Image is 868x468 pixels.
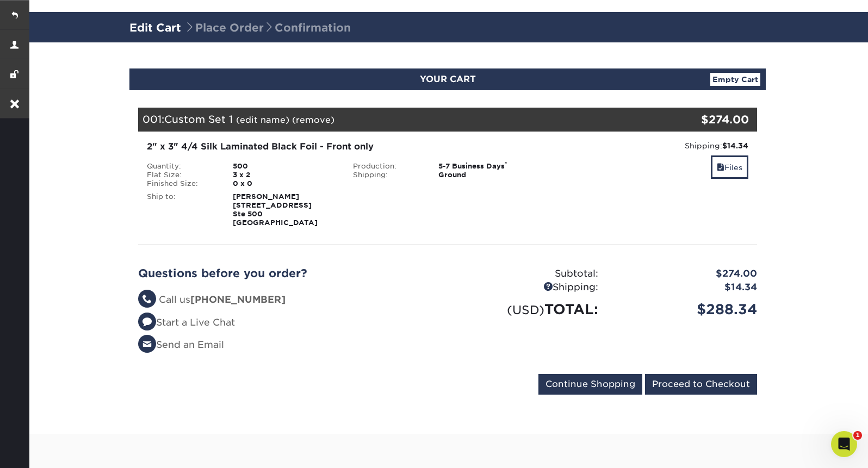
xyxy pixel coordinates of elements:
div: $288.34 [606,299,765,320]
strong: $14.34 [722,141,748,150]
a: Send an Email [138,339,224,350]
span: Custom Set 1 [164,113,233,125]
a: (edit name) [236,115,289,125]
div: Ground [430,171,550,179]
div: $14.34 [606,280,765,295]
div: Quantity: [139,162,225,171]
div: 3 x 2 [225,171,345,179]
div: $274.00 [654,111,749,128]
div: 0 x 0 [225,179,345,188]
div: 500 [225,162,345,171]
div: Shipping: [448,280,606,295]
span: Place Order Confirmation [184,21,351,34]
iframe: Intercom live chat [831,431,857,457]
small: (USD) [507,303,544,317]
div: 2" x 3" 4/4 Silk Laminated Black Foil - Front only [147,140,542,153]
div: Shipping: [559,140,748,151]
input: Continue Shopping [538,374,642,395]
input: Proceed to Checkout [645,374,757,395]
strong: [PHONE_NUMBER] [190,294,286,305]
div: TOTAL: [448,299,606,320]
span: YOUR CART [420,74,476,84]
div: $274.00 [606,267,765,281]
li: Call us [138,293,439,307]
a: Start a Live Chat [138,317,235,328]
a: (remove) [292,115,334,125]
div: Production: [345,162,431,171]
div: Subtotal: [448,267,606,281]
div: Flat Size: [139,171,225,179]
span: files [717,163,724,172]
h2: Questions before you order? [138,267,439,280]
a: Empty Cart [710,73,760,86]
a: Files [711,155,748,179]
iframe: Google Customer Reviews [3,435,92,464]
strong: [PERSON_NAME] [STREET_ADDRESS] Ste 500 [GEOGRAPHIC_DATA] [233,192,318,227]
span: 1 [853,431,862,440]
div: Ship to: [139,192,225,227]
div: Finished Size: [139,179,225,188]
div: Shipping: [345,171,431,179]
div: 5-7 Business Days [430,162,550,171]
a: Edit Cart [129,21,181,34]
div: 001: [138,108,654,132]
